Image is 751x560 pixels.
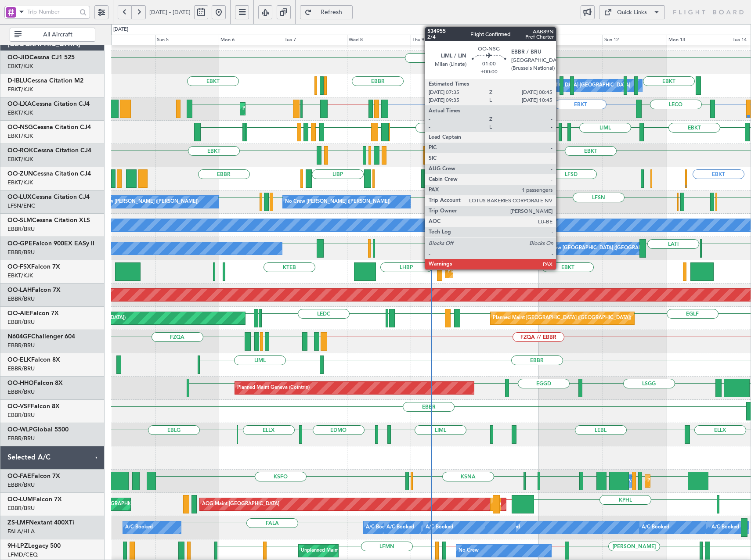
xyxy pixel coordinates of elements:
span: OO-VSF [7,403,31,409]
a: EBBR/BRU [7,434,35,442]
div: A/C Booked [426,521,453,534]
div: A/C Booked [711,521,739,534]
div: Thu 9 [411,35,475,45]
a: ZS-LMFNextant 400XTi [7,520,74,526]
button: Refresh [300,5,353,19]
span: OO-FAE [7,473,31,479]
a: 9H-LPZLegacy 500 [7,543,61,549]
a: LFSN/ENC [7,202,35,210]
span: OO-WLP [7,427,33,433]
div: No Crew [GEOGRAPHIC_DATA] ([GEOGRAPHIC_DATA] National) [541,242,688,255]
span: [DATE] - [DATE] [149,8,191,16]
div: Sun 12 [603,35,667,45]
a: OO-NSGCessna Citation CJ4 [7,124,91,130]
div: Owner [GEOGRAPHIC_DATA]-[GEOGRAPHIC_DATA] [512,79,630,92]
div: Planned Maint [GEOGRAPHIC_DATA] ([GEOGRAPHIC_DATA]) [493,312,631,325]
div: No Crew [PERSON_NAME] ([PERSON_NAME]) [285,195,390,208]
span: OO-SLM [7,217,32,223]
span: 9H-LPZ [7,543,28,549]
span: ZS-LMF [7,520,29,526]
a: EBBR/BRU [7,411,35,419]
div: Sun 5 [155,35,219,45]
span: OO-HHO [7,380,34,386]
div: Planned Maint Melsbroek Air Base [647,474,724,488]
input: Trip Number [27,5,77,18]
span: OO-LAH [7,287,32,293]
div: Tue 7 [283,35,347,45]
a: OO-ELKFalcon 8X [7,357,60,363]
a: OO-LAHFalcon 7X [7,287,61,293]
div: [DATE] [113,26,128,33]
div: Wed 8 [347,35,411,45]
a: D-IBLUCessna Citation M2 [7,78,83,84]
a: EBBR/BRU [7,248,35,256]
div: Sat 4 [91,35,155,45]
a: EBBR/BRU [7,225,35,233]
button: All Aircraft [10,28,95,42]
a: EBKT/KJK [7,272,33,280]
span: OO-LXA [7,101,32,107]
span: OO-NSG [7,124,33,130]
span: All Aircraft [23,32,92,38]
a: EBKT/KJK [7,179,33,187]
span: N604GF [7,334,31,340]
div: A/C Booked [386,521,414,534]
div: A/C Booked [125,521,153,534]
a: EBBR/BRU [7,481,35,489]
span: OO-LUM [7,496,33,503]
a: EBBR/BRU [7,318,35,326]
span: OO-ELK [7,357,31,363]
span: OO-AIE [7,310,30,316]
a: FALA/HLA [7,528,35,535]
a: OO-JIDCessna CJ1 525 [7,54,75,61]
a: OO-WLPGlobal 5500 [7,427,69,433]
a: OO-AIEFalcon 7X [7,310,59,316]
a: OO-SLMCessna Citation XLS [7,217,90,223]
a: OO-LUXCessna Citation CJ4 [7,194,90,200]
a: OO-VSFFalcon 8X [7,403,60,409]
button: Quick Links [599,5,665,19]
div: Mon 13 [667,35,731,45]
span: OO-ROK [7,147,33,154]
span: OO-FSX [7,264,31,270]
div: Planned Maint Kortrijk-[GEOGRAPHIC_DATA] [242,102,345,115]
a: EBBR/BRU [7,504,35,512]
div: No Crew [PERSON_NAME] ([PERSON_NAME]) [93,195,199,208]
span: Refresh [314,9,350,15]
div: No Crew [459,544,479,557]
a: EBBR/BRU [7,388,35,396]
a: EBKT/KJK [7,109,33,117]
a: EBBR/BRU [7,295,35,303]
a: OO-GPEFalcon 900EX EASy II [7,241,94,247]
a: OO-FSXFalcon 7X [7,264,60,270]
span: OO-GPE [7,241,32,247]
div: Sat 11 [539,35,603,45]
div: Quick Links [617,8,647,17]
span: OO-JID [7,54,29,61]
div: Planned Maint Geneva (Cointrin) [237,381,310,395]
a: LFMD/CEQ [7,551,38,559]
a: EBKT/KJK [7,132,33,140]
a: N604GFChallenger 604 [7,334,75,340]
span: OO-LUX [7,194,32,200]
a: EBBR/BRU [7,365,35,373]
span: D-IBLU [7,78,27,84]
a: OO-LUMFalcon 7X [7,496,62,503]
span: OO-ZUN [7,171,33,177]
div: A/C Booked [642,521,669,534]
a: OO-LXACessna Citation CJ4 [7,101,90,107]
a: EBKT/KJK [7,155,33,163]
div: Fri 10 [475,35,539,45]
a: EBKT/KJK [7,62,33,70]
a: EBKT/KJK [7,86,33,93]
a: OO-ROKCessna Citation CJ4 [7,147,91,154]
div: Planned Maint Kortrijk-[GEOGRAPHIC_DATA] [448,265,550,278]
a: EBBR/BRU [7,341,35,349]
a: OO-FAEFalcon 7X [7,473,60,479]
div: Unplanned Maint Nice ([GEOGRAPHIC_DATA]) [301,544,405,557]
div: Mon 6 [219,35,283,45]
div: A/C Booked [366,521,394,534]
a: OO-HHOFalcon 8X [7,380,63,386]
a: OO-ZUNCessna Citation CJ4 [7,171,91,177]
div: AOG Maint [GEOGRAPHIC_DATA] [202,498,279,511]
